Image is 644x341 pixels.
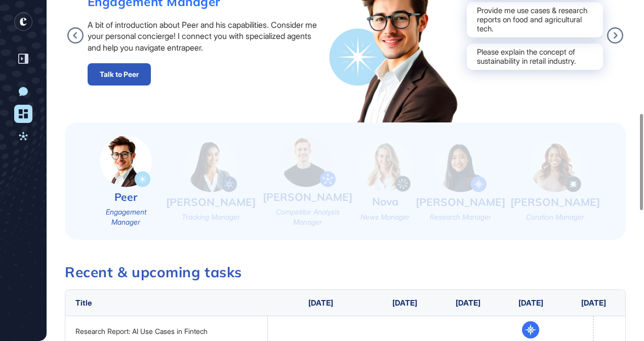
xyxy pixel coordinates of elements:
th: [DATE] [499,290,562,316]
div: Research Manager [430,212,491,222]
th: [DATE] [562,290,625,316]
div: News Manager [360,212,410,222]
div: Research Report: AI Use Cases in Fintech [75,327,258,335]
div: A bit of introduction about Peer and his capabilities. Consider me your personal concierge! I con... [88,19,324,53]
div: Provide me use cases & research reports on food and agricultural tech. [467,2,603,37]
img: nova-small.png [359,140,411,192]
img: nash-small.png [280,135,336,187]
th: Title [65,290,268,316]
div: [PERSON_NAME] [416,195,505,209]
h3: Recent & upcoming tasks [65,265,626,279]
th: [DATE] [374,290,436,316]
img: reese-small.png [435,140,487,192]
div: Peer [114,190,137,204]
img: tracy-small.png [185,140,237,192]
div: Competitor Analysis Manager [261,207,354,227]
img: peer-small.png [100,135,152,187]
div: Engagement Manager [91,207,161,227]
div: Tracking Manager [182,212,240,222]
div: Nova [372,194,398,209]
div: Please explain the concept of sustainability in retail industry. [467,44,603,70]
div: Curation Manager [526,212,584,222]
div: entrapeer-logo [14,13,32,31]
div: [PERSON_NAME] [166,195,256,209]
a: Talk to Peer [88,63,151,86]
div: [PERSON_NAME] [263,190,352,204]
th: [DATE] [268,290,374,316]
div: [PERSON_NAME] [510,195,600,209]
th: [DATE] [436,290,499,316]
img: curie-small.png [530,140,581,192]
